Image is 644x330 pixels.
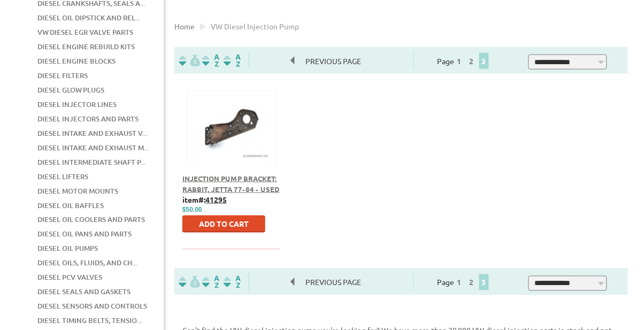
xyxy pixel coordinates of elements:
a: Diesel Oil Pans and Parts [37,227,132,241]
a: Previous Page [291,56,372,66]
a: Diesel Filters [37,68,88,82]
img: filterpricelow.svg [179,55,200,67]
span: 3 [479,53,489,69]
a: VW Diesel EGR Valve Parts [37,25,133,39]
a: Home [174,21,195,31]
span: Previous Page [295,274,372,290]
a: Diesel Oil Baffles [37,198,104,212]
img: Sort by Headline [200,55,221,67]
a: Diesel Engine Rebuild Kits [37,40,135,53]
a: Diesel Seals and Gaskets [37,285,131,299]
button: Add to Cart [182,216,265,233]
a: Diesel Injectors and Parts [37,112,139,126]
img: filterpricelow.svg [179,276,200,288]
a: Diesel Intake and Exhaust M... [37,141,149,155]
a: Diesel Oil Coolers and Parts [37,213,145,227]
a: Diesel Glow Plugs [37,83,104,97]
a: Diesel Oil Dipstick and Rel... [37,11,140,25]
span: 3 [479,274,489,290]
img: Sort by Sales Rank [221,276,243,288]
a: Diesel Sensors and Controls [37,300,147,313]
a: 2 [467,278,477,287]
span: Add to Cart [199,219,249,229]
img: Sort by Sales Rank [221,55,243,67]
div: Page [413,273,512,291]
u: 41295 [205,195,227,204]
img: Sort by Headline [200,276,221,288]
span: Previous Page [295,53,372,69]
a: Diesel PCV Valves [37,271,102,285]
a: Previous Page [291,278,372,287]
a: Diesel Engine Blocks [37,54,116,68]
a: Diesel Intake and Exhaust V... [37,126,147,140]
a: Injection Pump Bracket: Rabbit, Jetta 77-84 - USED [182,174,280,194]
div: Page [413,52,512,70]
a: 1 [455,56,464,66]
a: Diesel Oil Pumps [37,242,98,256]
a: Diesel Motor Mounts [37,184,118,198]
a: 1 [455,278,464,287]
a: Diesel Oils, Fluids, and Ch... [37,256,137,270]
span: VW diesel injection pump [211,21,299,31]
b: item#: [182,195,227,204]
a: Diesel Timing Belts, Tensio... [37,314,142,328]
a: 2 [467,56,477,66]
a: Diesel Lifters [37,170,88,183]
span: $50.00 [182,206,202,213]
a: Diesel Intermediate Shaft P... [37,155,145,169]
a: Diesel Injector Lines [37,97,117,111]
